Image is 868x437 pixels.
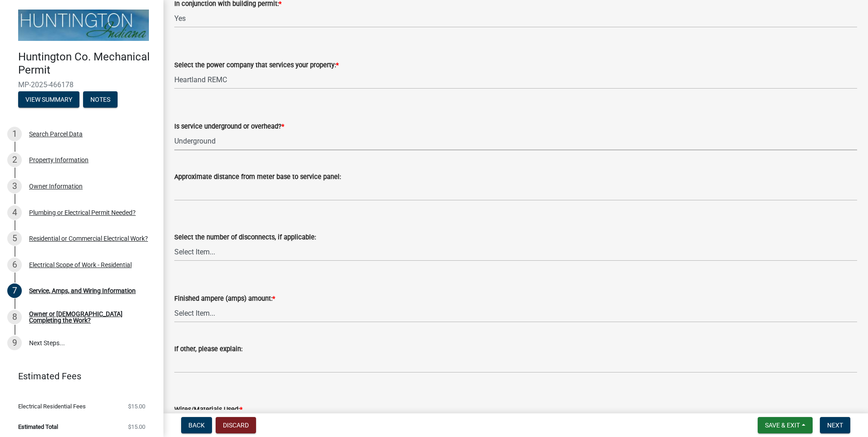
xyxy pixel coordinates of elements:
wm-modal-confirm: Notes [83,96,118,104]
label: Finished ampere (amps) amount: [174,296,275,302]
label: Select the number of disconnects, if applicable: [174,234,316,241]
h4: Huntington Co. Mechanical Permit [18,50,156,77]
button: Save & Exit [758,417,813,433]
div: Electrical Scope of Work - Residential [29,262,132,268]
span: MP-2025-466178 [18,80,145,89]
label: Approximate distance from meter base to service panel: [174,174,341,180]
button: Notes [83,91,118,108]
div: Owner Information [29,183,83,189]
div: 1 [7,127,22,141]
button: Back [181,417,212,433]
span: Back [188,422,205,429]
span: Estimated Total [18,424,58,430]
wm-modal-confirm: Summary [18,96,79,104]
div: 9 [7,336,22,350]
span: Electrical Residential Fees [18,403,86,409]
span: Save & Exit [765,422,800,429]
a: Estimated Fees [7,367,149,385]
button: Next [820,417,850,433]
div: 3 [7,179,22,194]
label: Is service underground or overhead? [174,124,284,130]
div: 6 [7,258,22,272]
button: Discard [216,417,256,433]
div: Owner or [DEMOGRAPHIC_DATA] Completing the Work? [29,311,149,323]
img: Huntington County, Indiana [18,10,149,41]
div: Plumbing or Electrical Permit Needed? [29,209,136,216]
label: Select the power company that services your property: [174,62,339,69]
div: Property Information [29,157,89,163]
div: Search Parcel Data [29,131,83,137]
span: $15.00 [128,403,145,409]
label: Wires/Materials Used: [174,407,242,413]
span: Next [827,422,843,429]
div: 2 [7,153,22,167]
label: If other, please explain: [174,346,242,353]
div: Service, Amps, and Wiring Information [29,288,136,294]
div: 7 [7,283,22,298]
div: 4 [7,205,22,220]
div: 8 [7,310,22,324]
div: Residential or Commercial Electrical Work? [29,235,148,242]
div: 5 [7,231,22,246]
label: In conjunction with building permit: [174,1,281,7]
span: $15.00 [128,424,145,430]
button: View Summary [18,91,79,108]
